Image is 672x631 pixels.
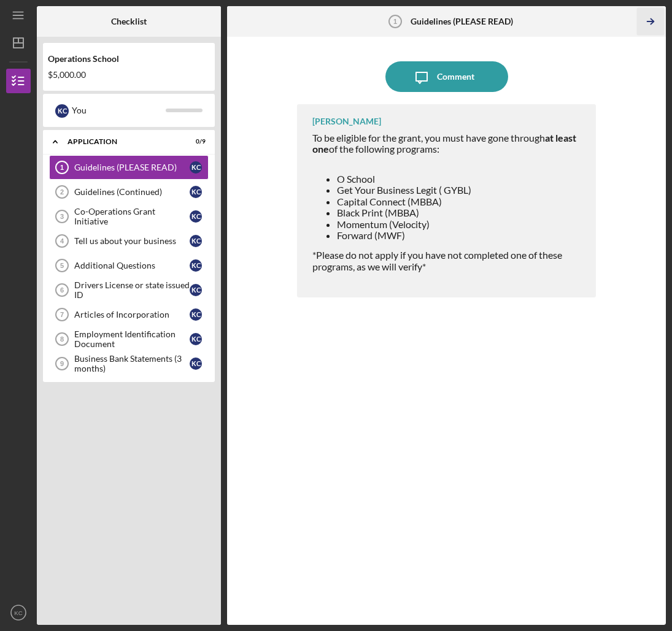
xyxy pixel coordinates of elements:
[60,286,64,294] tspan: 6
[60,213,64,220] tspan: 3
[60,237,64,245] tspan: 4
[337,218,430,230] span: Momentum (Velocity)
[49,327,209,351] a: 8Employment Identification DocumentKC
[312,132,576,155] strong: at least one
[312,132,576,155] span: To be eligible for the grant, you must have gone through of the following programs:
[183,138,206,145] div: 0 / 9
[437,61,474,92] div: Comment
[393,18,397,25] tspan: 1
[74,280,190,300] div: Drivers License or state issued ID
[72,100,166,121] div: You
[68,138,175,145] div: Application
[55,104,69,118] div: K C
[60,335,64,343] tspan: 8
[60,164,64,171] tspan: 1
[337,184,471,196] span: Get Your Business Legit ( GYBL)
[49,302,209,327] a: 7Articles of IncorporationKC
[60,311,64,318] tspan: 7
[60,262,64,269] tspan: 5
[74,261,190,270] div: Additional Questions
[74,329,190,349] div: Employment Identification Document
[190,308,202,321] div: K C
[49,180,209,204] a: 2Guidelines (Continued)KC
[60,188,64,196] tspan: 2
[385,61,508,92] button: Comment
[337,229,405,241] span: Forward (MWF)
[337,173,375,185] span: O School
[49,155,209,180] a: 1Guidelines (PLEASE READ)KC
[74,187,190,197] div: Guidelines (Continued)
[190,333,202,345] div: K C
[337,207,419,218] span: Black Print (MBBA)
[49,278,209,302] a: 6Drivers License or state issued IDKC
[312,249,562,272] span: *Please do not apply if you have not completed one of these programs, as we will verify*
[74,354,190,373] div: Business Bank Statements (3 months)
[190,259,202,272] div: K C
[60,360,64,367] tspan: 9
[312,117,381,126] div: [PERSON_NAME]
[48,54,210,64] div: Operations School
[49,204,209,229] a: 3Co-Operations Grant InitiativeKC
[49,229,209,253] a: 4Tell us about your businessKC
[111,17,147,26] b: Checklist
[74,163,190,172] div: Guidelines (PLEASE READ)
[6,600,31,625] button: KC
[74,207,190,226] div: Co-Operations Grant Initiative
[49,351,209,376] a: 9Business Bank Statements (3 months)KC
[74,310,190,319] div: Articles of Incorporation
[14,610,22,616] text: KC
[190,284,202,296] div: K C
[49,253,209,278] a: 5Additional QuestionsKC
[190,186,202,198] div: K C
[411,17,513,26] b: Guidelines (PLEASE READ)
[190,161,202,174] div: K C
[48,70,210,80] div: $5,000.00
[190,210,202,223] div: K C
[74,236,190,246] div: Tell us about your business
[190,235,202,247] div: K C
[190,358,202,370] div: K C
[337,196,442,207] span: Capital Connect (MBBA)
